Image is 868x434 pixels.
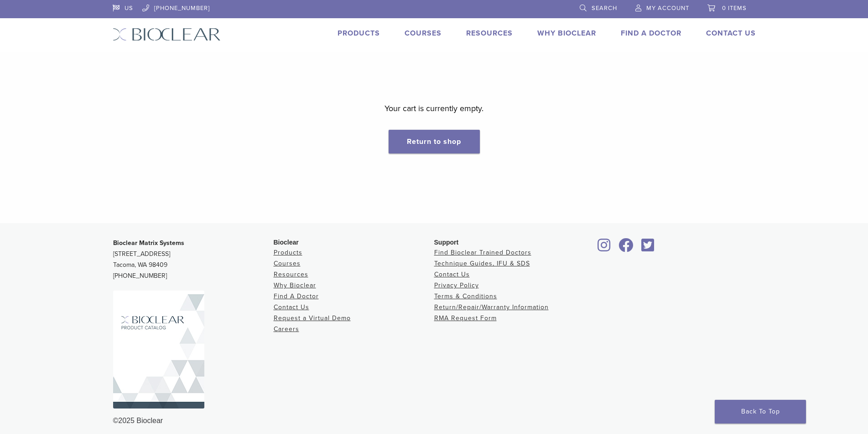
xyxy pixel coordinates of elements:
[434,260,530,267] a: Technique Guides, IFU & SDS
[646,5,689,12] span: My Account
[274,325,299,333] a: Careers
[274,271,308,278] a: Resources
[434,249,531,256] a: Find Bioclear Trained Doctors
[434,271,470,278] a: Contact Us
[274,239,299,246] span: Bioclear
[621,29,681,38] a: Find A Doctor
[274,260,301,267] a: Courses
[639,244,658,253] a: Bioclear
[274,281,316,289] a: Why Bioclear
[466,29,513,38] a: Resources
[537,29,596,38] a: Why Bioclear
[706,29,756,38] a: Contact Us
[434,239,459,246] span: Support
[616,244,637,253] a: Bioclear
[274,292,319,300] a: Find A Doctor
[434,303,549,311] a: Return/Repair/Warranty Information
[434,281,479,289] a: Privacy Policy
[592,5,617,12] span: Search
[595,244,614,253] a: Bioclear
[434,292,497,300] a: Terms & Conditions
[722,5,747,12] span: 0 items
[274,314,351,322] a: Request a Virtual Demo
[274,249,302,256] a: Products
[338,29,380,38] a: Products
[274,303,309,311] a: Contact Us
[113,239,184,247] strong: Bioclear Matrix Systems
[113,291,204,408] img: Bioclear
[385,102,483,115] p: Your cart is currently empty.
[389,130,480,153] a: Return to shop
[434,314,497,322] a: RMA Request Form
[113,28,221,41] img: Bioclear
[113,415,755,426] div: ©2025 Bioclear
[405,29,442,38] a: Courses
[113,238,274,281] p: [STREET_ADDRESS] Tacoma, WA 98409 [PHONE_NUMBER]
[715,400,806,424] a: Back To Top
